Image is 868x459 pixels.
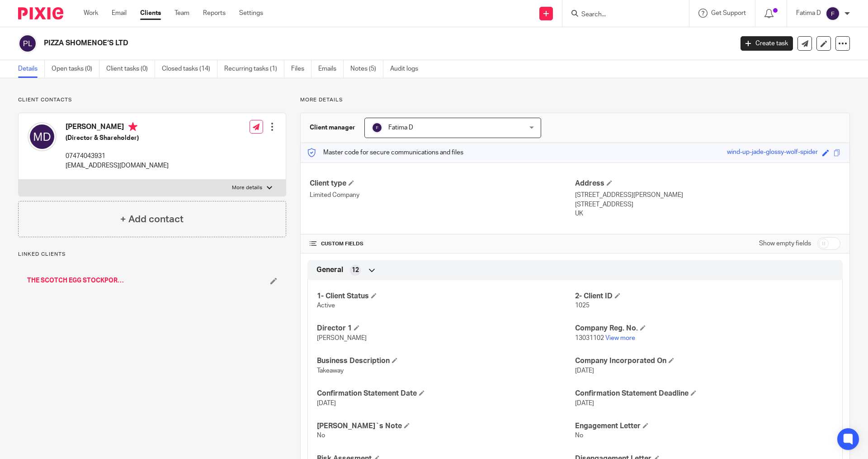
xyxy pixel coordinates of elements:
[52,60,99,78] a: Open tasks (0)
[350,60,383,78] a: Notes (5)
[18,34,37,53] img: svg%3E
[317,324,575,333] h4: Director 1
[66,152,169,161] p: 07474043931
[112,9,127,18] a: Email
[317,389,575,398] h4: Confirmation Statement Date
[575,400,594,406] span: [DATE]
[317,421,575,431] h4: [PERSON_NAME]`s Note
[759,239,811,248] label: Show empty fields
[27,276,127,285] a: THE SCOTCH EGG STOCKPORT Ltd
[291,60,311,78] a: Files
[575,389,833,398] h4: Confirmation Statement Deadline
[310,123,355,132] h3: Client manager
[84,9,98,18] a: Work
[318,60,344,78] a: Emails
[317,432,325,439] span: No
[826,6,840,21] img: svg%3E
[317,400,336,406] span: [DATE]
[310,191,575,200] p: Limited Company
[352,266,359,275] span: 12
[310,179,575,188] h4: Client type
[575,302,590,309] span: 1025
[317,302,335,309] span: Active
[317,356,575,366] h4: Business Description
[317,368,344,374] span: Takeaway
[575,421,833,431] h4: Engagement Letter
[796,9,821,18] p: Fatima D
[66,122,169,134] h4: [PERSON_NAME]
[18,251,286,258] p: Linked clients
[580,11,662,19] input: Search
[372,122,382,133] img: svg%3E
[605,335,635,341] a: View more
[120,212,184,226] h4: + Add contact
[317,292,575,301] h4: 1- Client Status
[310,240,575,248] h4: CUSTOM FIELDS
[575,179,840,188] h4: Address
[66,134,169,143] h5: (Director & Shareholder)
[128,122,137,131] i: Primary
[18,96,286,104] p: Client contacts
[575,432,583,439] span: No
[18,60,45,78] a: Details
[203,9,226,18] a: Reports
[741,36,793,51] a: Create task
[162,60,217,78] a: Closed tasks (14)
[28,122,57,151] img: svg%3E
[575,292,833,301] h4: 2- Client ID
[390,60,425,78] a: Audit logs
[239,9,263,18] a: Settings
[300,96,850,104] p: More details
[575,209,840,218] p: UK
[575,335,604,341] span: 13031102
[727,148,818,158] div: wind-up-jade-glossy-wolf-spider
[711,10,746,16] span: Get Support
[232,184,262,191] p: More details
[140,9,161,18] a: Clients
[575,324,833,333] h4: Company Reg. No.
[316,265,343,275] span: General
[106,60,155,78] a: Client tasks (0)
[317,335,367,341] span: [PERSON_NAME]
[18,7,63,19] img: Pixie
[175,9,189,18] a: Team
[44,38,590,48] h2: PIZZA SHOMENOE‘S LTD
[388,124,413,131] span: Fatima D
[66,161,169,170] p: [EMAIL_ADDRESS][DOMAIN_NAME]
[307,148,463,157] p: Master code for secure communications and files
[575,191,840,200] p: [STREET_ADDRESS][PERSON_NAME]
[224,60,284,78] a: Recurring tasks (1)
[575,356,833,366] h4: Company Incorporated On
[575,368,594,374] span: [DATE]
[575,200,840,209] p: [STREET_ADDRESS]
